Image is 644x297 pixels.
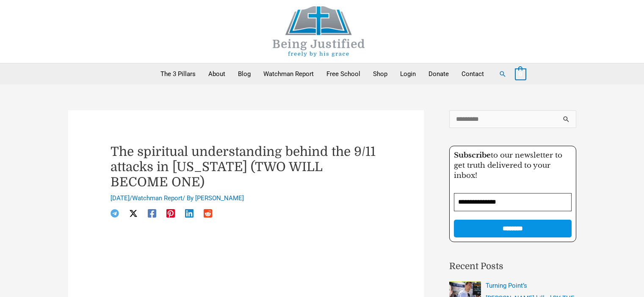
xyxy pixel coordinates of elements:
[111,194,130,202] span: [DATE]
[320,63,367,84] a: Free School
[499,70,506,78] a: Search button
[195,194,244,202] a: [PERSON_NAME]
[202,63,232,84] a: About
[515,70,526,78] a: View Shopping Cart, empty
[394,63,422,84] a: Login
[519,71,522,77] span: 0
[454,193,572,211] input: Email Address *
[255,6,382,57] img: Being Justified
[129,209,138,218] a: Twitter / X
[455,63,490,84] a: Contact
[454,151,562,180] span: to our newsletter to get truth delivered to your inbox!
[111,194,381,203] div: / / By
[422,63,455,84] a: Donate
[111,209,119,218] a: Telegram
[204,209,212,218] a: Reddit
[449,260,576,273] h2: Recent Posts
[132,194,182,202] a: Watchman Report
[148,209,156,218] a: Facebook
[367,63,394,84] a: Shop
[454,151,491,160] strong: Subscribe
[232,63,257,84] a: Blog
[154,63,202,84] a: The 3 Pillars
[111,144,381,190] h1: The spiritual understanding behind the 9/11 attacks in [US_STATE] (TWO WILL BECOME ONE)
[166,209,175,218] a: Pinterest
[185,209,193,218] a: Linkedin
[257,63,320,84] a: Watchman Report
[154,63,490,84] nav: Primary Site Navigation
